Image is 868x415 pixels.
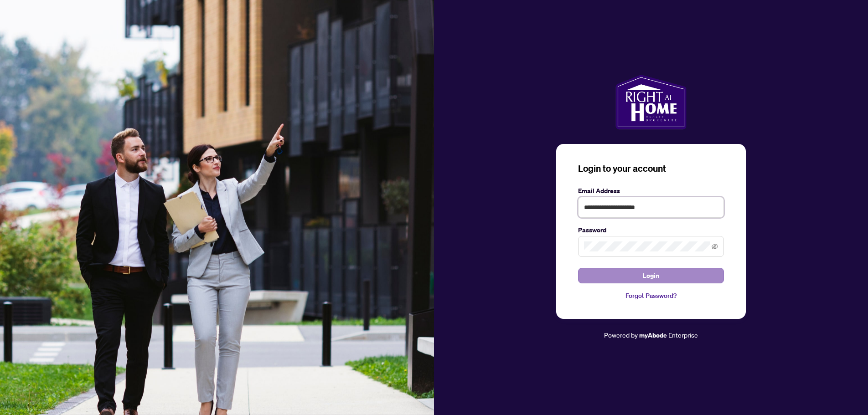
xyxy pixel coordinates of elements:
[639,330,667,340] a: myAbode
[578,268,724,283] button: Login
[668,331,698,339] span: Enterprise
[578,225,724,235] label: Password
[578,186,724,196] label: Email Address
[712,243,718,250] span: eye-invisible
[615,75,686,129] img: ma-logo
[578,162,724,175] h3: Login to your account
[604,331,638,339] span: Powered by
[643,268,659,283] span: Login
[578,291,724,301] a: Forgot Password?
